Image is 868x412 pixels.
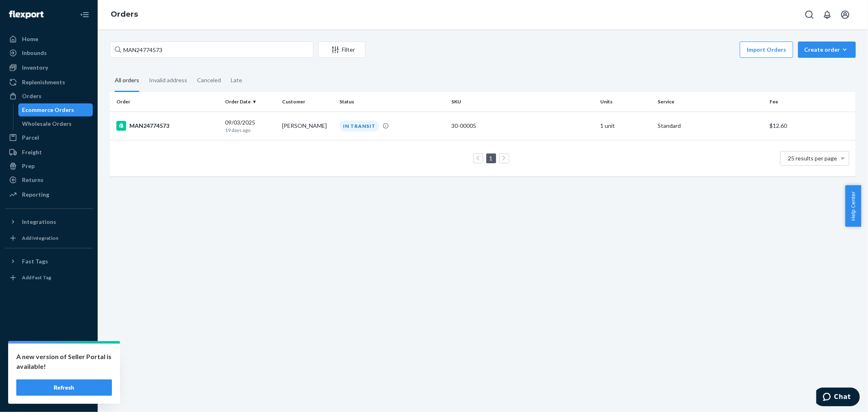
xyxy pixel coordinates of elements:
[766,92,856,112] th: Fee
[654,92,766,112] th: Service
[788,155,837,162] span: 25 results per page
[740,42,793,58] button: Import Orders
[22,148,42,156] div: Freight
[336,92,448,112] th: Status
[339,121,379,131] div: IN TRANSIT
[597,92,655,112] th: Units
[819,7,835,23] button: Open notifications
[111,10,138,19] a: Orders
[22,120,72,128] div: Wholesale Orders
[22,162,35,170] div: Prep
[279,112,336,140] td: [PERSON_NAME]
[5,255,93,268] button: Fast Tags
[225,118,276,134] div: 09/03/2025
[115,70,139,92] div: All orders
[319,46,365,54] div: Filter
[110,92,222,112] th: Order
[5,131,93,144] a: Parcel
[801,7,818,23] button: Open Search Box
[5,375,93,388] a: Help Center
[488,155,494,162] a: Page 1 is your current page
[104,3,144,26] ol: breadcrumbs
[18,117,93,130] a: Wholesale Orders
[22,176,44,184] div: Returns
[22,274,51,281] div: Add Fast Tag
[5,362,93,375] button: Talk to Support
[225,127,276,134] p: 19 days ago
[222,92,279,112] th: Order Date
[22,234,58,241] div: Add Integration
[804,46,850,54] div: Create order
[18,103,93,116] a: Ecommerce Orders
[5,46,93,59] a: Inbounds
[845,185,861,227] button: Help Center
[5,232,93,245] a: Add Integration
[5,61,93,74] a: Inventory
[22,35,38,43] div: Home
[597,112,655,140] td: 1 unit
[816,388,860,408] iframe: Opens a widget where you can chat to one of our agents
[5,173,93,186] a: Returns
[5,271,93,284] a: Add Fast Tag
[5,33,93,46] a: Home
[9,11,44,19] img: Flexport logo
[149,70,187,91] div: Invalid address
[5,76,93,89] a: Replenishments
[22,64,48,72] div: Inventory
[22,106,74,114] div: Ecommerce Orders
[318,42,365,58] button: Filter
[658,122,763,130] p: Standard
[116,121,219,131] div: MAN24774573
[448,92,597,112] th: SKU
[5,215,93,228] button: Integrations
[16,352,112,371] p: A new version of Seller Portal is available!
[5,146,93,159] a: Freight
[5,160,93,173] a: Prep
[110,42,313,58] input: Search orders
[798,42,856,58] button: Create order
[22,49,47,57] div: Inbounds
[5,389,93,402] button: Give Feedback
[5,348,93,361] a: Settings
[22,218,56,226] div: Integrations
[766,112,856,140] td: $12.60
[22,257,48,265] div: Fast Tags
[197,70,221,91] div: Canceled
[16,379,112,396] button: Refresh
[451,122,594,130] div: 30-00005
[22,78,65,86] div: Replenishments
[231,70,242,91] div: Late
[77,7,93,23] button: Close Navigation
[282,98,333,105] div: Customer
[22,191,49,199] div: Reporting
[22,92,42,100] div: Orders
[5,188,93,201] a: Reporting
[5,90,93,103] a: Orders
[22,134,39,142] div: Parcel
[837,7,853,23] button: Open account menu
